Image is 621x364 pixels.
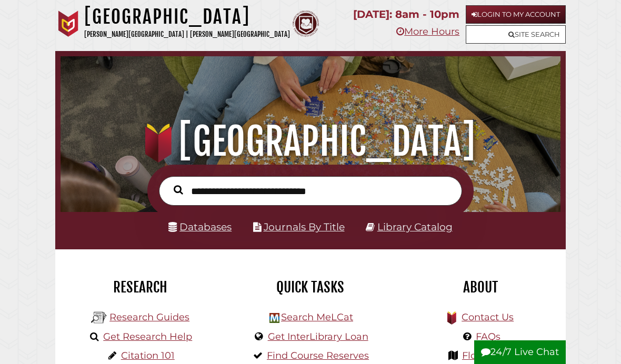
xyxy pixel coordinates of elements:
[109,311,189,323] a: Research Guides
[281,311,353,323] a: Search MeLCat
[269,313,279,323] img: Hekman Library Logo
[168,183,188,197] button: Search
[462,350,514,361] a: Floor Maps
[55,11,82,37] img: Calvin University
[268,331,368,342] a: Get InterLibrary Loan
[466,25,566,44] a: Site Search
[174,185,183,195] i: Search
[264,221,345,233] a: Journals By Title
[103,331,192,342] a: Get Research Help
[63,278,217,296] h2: Research
[84,5,290,28] h1: [GEOGRAPHIC_DATA]
[168,221,232,233] a: Databases
[84,28,290,41] p: [PERSON_NAME][GEOGRAPHIC_DATA] | [PERSON_NAME][GEOGRAPHIC_DATA]
[466,5,566,24] a: Login to My Account
[70,118,552,165] h1: [GEOGRAPHIC_DATA]
[293,11,319,37] img: Calvin Theological Seminary
[267,350,369,361] a: Find Course Reserves
[476,331,500,342] a: FAQs
[233,278,387,296] h2: Quick Tasks
[121,350,175,361] a: Citation 101
[396,26,459,37] a: More Hours
[91,310,107,326] img: Hekman Library Logo
[377,221,453,233] a: Library Catalog
[462,311,514,323] a: Contact Us
[404,278,558,296] h2: About
[353,5,459,24] p: [DATE]: 8am - 10pm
